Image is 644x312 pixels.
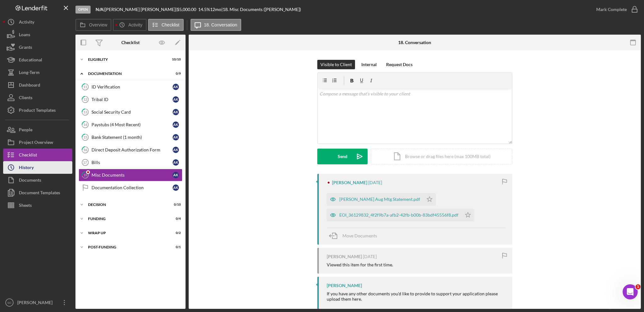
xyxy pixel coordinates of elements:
[338,149,347,164] div: Send
[92,185,173,190] div: Documentation Collection
[128,22,142,27] label: Activity
[173,159,179,166] div: A K
[92,160,173,165] div: Bills
[79,118,182,131] a: 14Paystubs (4 Most Recent)AK
[113,19,146,31] button: Activity
[79,156,182,169] a: 17BillsAK
[317,60,355,69] button: Visible to Client
[3,104,72,116] button: Product Templates
[83,135,87,139] tspan: 15
[88,217,165,221] div: Funding
[361,60,377,69] div: Internal
[19,16,34,30] div: Activity
[83,97,87,101] tspan: 12
[3,54,72,66] a: Educational
[19,199,32,213] div: Sheets
[96,7,105,12] div: |
[19,104,56,118] div: Product Templates
[317,149,368,164] button: Send
[88,231,165,235] div: Wrap up
[327,254,362,259] div: [PERSON_NAME]
[327,228,383,244] button: Move Documents
[19,136,53,150] div: Project Overview
[3,66,72,79] button: Long-Term
[169,203,181,207] div: 0 / 10
[3,28,72,41] button: Loans
[327,193,436,206] button: [PERSON_NAME] Aug Mtg Statement.pdf
[3,16,72,28] button: Activity
[79,181,182,194] a: Documentation CollectionAK
[368,180,382,185] time: 2025-09-01 12:19
[121,40,140,45] div: Checklist
[3,174,72,186] button: Documents
[3,186,72,199] button: Document Templates
[3,41,72,54] button: Grants
[173,96,179,103] div: A K
[19,79,40,93] div: Dashboard
[19,66,40,80] div: Long-Term
[92,122,173,127] div: Paystubs (4 Most Recent)
[83,161,87,164] tspan: 17
[83,122,87,127] tspan: 14
[88,72,165,76] div: Documentation
[339,197,420,202] div: [PERSON_NAME] Aug Mtg Statement.pdf
[75,6,91,14] div: Open
[92,110,173,115] div: Social Security Card
[363,254,377,259] time: 2025-08-21 00:35
[173,134,179,140] div: A K
[3,199,72,212] button: Sheets
[16,296,57,310] div: [PERSON_NAME]
[148,19,184,31] button: Checklist
[623,284,638,299] iframe: Intercom live chat
[19,149,37,163] div: Checklist
[105,7,177,12] div: [PERSON_NAME] [PERSON_NAME] |
[383,60,416,69] button: Request Docs
[3,123,72,136] button: People
[169,231,181,235] div: 0 / 2
[19,41,32,55] div: Grants
[327,291,506,301] div: If you have any other documents you'd like to provide to support your application please upload t...
[75,19,111,31] button: Overview
[169,245,181,249] div: 0 / 1
[3,79,72,91] button: Dashboard
[173,109,179,115] div: A K
[83,173,87,177] tspan: 18
[79,144,182,156] a: 16Direct Deposit Authorization FormAK
[83,148,87,152] tspan: 16
[19,28,30,43] div: Loans
[3,91,72,104] button: Clients
[590,3,641,16] button: Mark Complete
[3,149,72,161] a: Checklist
[3,161,72,174] button: History
[19,174,41,188] div: Documents
[339,213,458,218] div: EOI_36129832_4f2f9b7a-afb2-42fb-b00b-83bdf45556f8.pdf
[92,135,173,140] div: Bank Statement (1 month)
[88,58,165,61] div: Eligiblity
[169,72,181,76] div: 0 / 9
[173,84,179,90] div: A K
[19,186,60,201] div: Document Templates
[173,147,179,153] div: A K
[79,169,182,181] a: 18Misc DocumentsAK
[19,123,32,138] div: People
[92,97,173,102] div: Tribal ID
[173,122,179,128] div: A K
[191,19,241,31] button: 18. Conversation
[332,180,367,185] div: [PERSON_NAME]
[596,3,627,16] div: Mark Complete
[210,7,221,12] div: 12 mo
[79,131,182,144] a: 15Bank Statement (1 month)AK
[221,7,301,12] div: | 18. Misc Documents ([PERSON_NAME])
[92,84,173,89] div: ID Verification
[79,106,182,118] a: 13Social Security CardAK
[162,22,180,27] label: Checklist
